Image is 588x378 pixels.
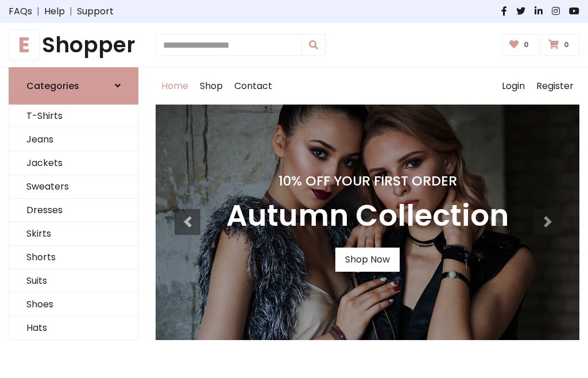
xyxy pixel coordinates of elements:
h6: Categories [26,80,79,91]
h3: Autumn Collection [226,198,509,234]
a: Hats [9,317,138,340]
a: Support [77,5,114,18]
span: 0 [521,40,532,50]
a: 0 [502,34,539,56]
a: Sweaters [9,175,138,199]
a: Dresses [9,199,138,222]
a: Suits [9,269,138,293]
a: Shop Now [335,248,400,272]
a: FAQs [9,5,32,18]
a: Register [531,68,579,105]
h1: Shopper [9,32,138,58]
a: Skirts [9,222,138,246]
a: Login [496,68,531,105]
a: Contact [229,68,278,105]
a: 0 [541,34,579,56]
h4: 10% Off Your First Order [226,173,509,189]
a: T-Shirts [9,105,138,128]
a: Categories [9,67,138,105]
a: EShopper [9,32,138,58]
span: | [32,5,44,18]
a: Home [156,68,194,105]
span: | [65,5,77,18]
span: 0 [561,40,572,50]
span: E [9,29,40,60]
a: Shop [194,68,229,105]
a: Help [44,5,65,18]
a: Shorts [9,246,138,269]
a: Jackets [9,152,138,175]
a: Shoes [9,293,138,317]
a: Jeans [9,128,138,152]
